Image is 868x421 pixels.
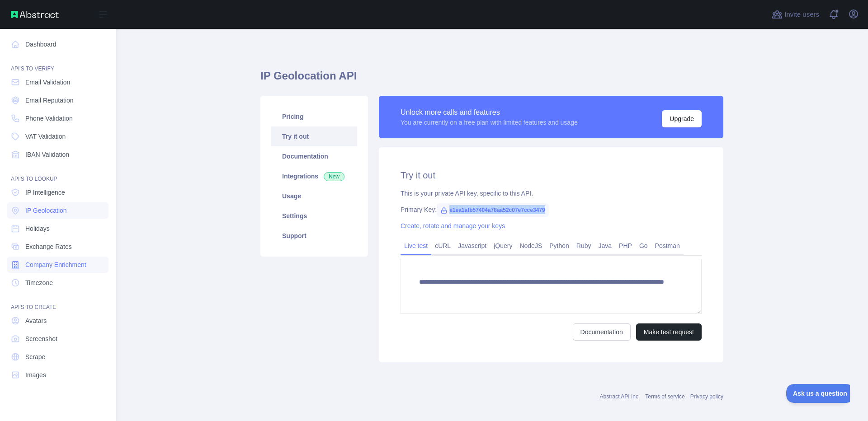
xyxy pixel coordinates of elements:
div: Primary Key: [401,205,702,214]
a: Javascript [454,239,490,253]
a: Avatars [7,313,108,329]
a: Usage [271,186,357,206]
span: Images [25,370,46,379]
a: Company Enrichment [7,257,108,273]
a: Exchange Rates [7,239,108,255]
span: Email Reputation [25,96,74,105]
h2: Try it out [401,169,702,182]
a: Pricing [271,107,357,126]
span: Invite users [784,9,819,20]
span: Holidays [25,224,50,233]
a: Live test [401,239,431,253]
a: cURL [431,239,454,253]
div: This is your private API key, specific to this API. [401,189,702,198]
a: Dashboard [7,36,108,52]
a: Support [271,226,357,246]
a: IP Geolocation [7,202,108,219]
span: IBAN Validation [25,150,69,159]
a: Holidays [7,220,108,237]
a: PHP [615,239,636,253]
div: API'S TO LOOKUP [7,164,108,182]
img: Abstract API [11,11,59,18]
h1: IP Geolocation API [260,69,723,90]
a: Email Reputation [7,92,108,108]
a: Abstract API Inc. [600,393,640,400]
a: Postman [651,239,684,253]
a: Images [7,367,108,383]
span: Avatars [25,316,47,325]
span: VAT Validation [25,132,66,141]
span: IP Intelligence [25,188,65,197]
a: Scrape [7,349,108,365]
span: Email Validation [25,78,70,87]
a: NodeJS [516,239,546,253]
span: Company Enrichment [25,260,86,269]
a: Settings [271,206,357,226]
a: Documentation [271,146,357,166]
a: VAT Validation [7,128,108,145]
div: Unlock more calls and features [401,107,578,118]
a: Integrations New [271,166,357,186]
a: Ruby [573,239,595,253]
span: Timezone [25,278,53,287]
span: New [324,172,344,181]
a: jQuery [490,239,516,253]
a: IP Intelligence [7,184,108,201]
a: Documentation [573,323,631,341]
a: Privacy policy [690,393,723,400]
a: Java [595,239,616,253]
span: e1ea1afb57404a78aa52c07e7cce3479 [437,203,549,217]
a: Python [546,239,573,253]
a: Create, rotate and manage your keys [401,222,505,229]
button: Upgrade [662,110,702,127]
a: Terms of service [645,393,684,400]
a: Screenshot [7,331,108,347]
span: IP Geolocation [25,206,67,215]
button: Invite users [770,7,821,22]
span: Screenshot [25,334,57,343]
span: Exchange Rates [25,242,72,251]
a: Go [636,239,651,253]
div: You are currently on a free plan with limited features and usage [401,118,578,127]
div: API'S TO VERIFY [7,54,108,72]
a: Try it out [271,126,357,146]
a: Phone Validation [7,110,108,126]
a: Timezone [7,275,108,291]
span: Scrape [25,352,45,361]
button: Make test request [636,323,702,341]
div: API'S TO CREATE [7,293,108,311]
span: Phone Validation [25,114,73,123]
a: Email Validation [7,74,108,90]
a: IBAN Validation [7,146,108,163]
iframe: Toggle Customer Support [786,384,850,403]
